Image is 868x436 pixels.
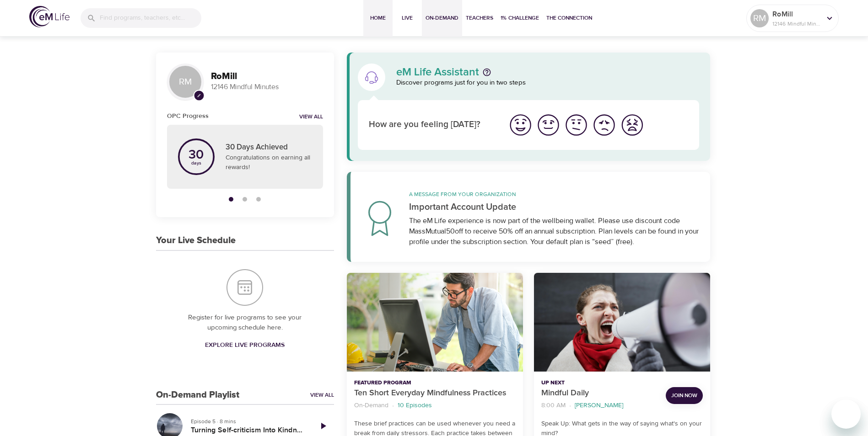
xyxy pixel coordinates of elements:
span: 1% Challenge [501,13,539,23]
h3: On-Demand Playlist [156,390,239,400]
img: great [508,112,533,138]
p: 30 [189,149,204,161]
li: · [569,399,571,412]
img: eM Life Assistant [364,70,379,85]
a: View All [310,391,334,399]
p: 10 Episodes [398,401,432,410]
span: Home [367,13,389,23]
button: Mindful Daily [534,273,710,372]
p: Important Account Update [409,200,700,214]
button: I'm feeling great [507,111,534,139]
a: Explore Live Programs [201,337,288,354]
p: Mindful Daily [541,387,658,399]
p: eM Life Assistant [396,67,479,78]
img: Your Live Schedule [226,269,263,306]
span: The Connection [546,13,592,23]
span: Explore Live Programs [205,340,285,351]
button: Join Now [666,387,703,404]
nav: breadcrumb [541,399,658,412]
div: RM [750,9,769,27]
span: Teachers [466,13,493,23]
a: View all notifications [299,113,323,121]
nav: breadcrumb [354,399,516,412]
img: logo [29,6,70,27]
p: Discover programs just for you in two steps [396,78,700,88]
p: Congratulations on earning all rewards! [226,153,312,172]
p: 8:00 AM [541,401,566,410]
button: I'm feeling bad [590,111,618,139]
p: On-Demand [354,401,388,410]
h3: RoMill [211,71,323,82]
p: Register for live programs to see your upcoming schedule here. [174,313,316,333]
span: Live [396,13,418,23]
iframe: Button to launch messaging window [831,399,861,429]
p: 30 Days Achieved [226,142,312,154]
button: I'm feeling worst [618,111,646,139]
h6: OPC Progress [167,111,209,121]
p: Up Next [541,379,658,387]
p: RoMill [772,9,821,20]
p: A message from your organization [409,190,700,198]
p: 12146 Mindful Minutes [772,20,821,28]
button: Ten Short Everyday Mindfulness Practices [347,273,523,372]
img: good [536,112,561,138]
p: Ten Short Everyday Mindfulness Practices [354,387,516,399]
button: I'm feeling good [534,111,562,139]
h3: Your Live Schedule [156,235,236,246]
img: bad [592,112,617,138]
p: Featured Program [354,379,516,387]
h5: Turning Self-criticism Into Kindness [191,425,305,435]
li: · [392,399,394,412]
img: ok [564,112,589,138]
input: Find programs, teachers, etc... [100,8,201,28]
span: Join Now [671,391,697,400]
p: days [189,161,204,165]
div: RM [167,64,204,100]
img: worst [620,112,645,138]
p: [PERSON_NAME] [575,401,623,410]
span: On-Demand [426,13,458,23]
p: 12146 Mindful Minutes [211,82,323,92]
button: I'm feeling ok [562,111,590,139]
div: The eM Life experience is now part of the wellbeing wallet. Please use discount code MassMutual50... [409,216,700,247]
p: Episode 5 · 8 mins [191,417,305,425]
p: How are you feeling [DATE]? [369,118,496,132]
